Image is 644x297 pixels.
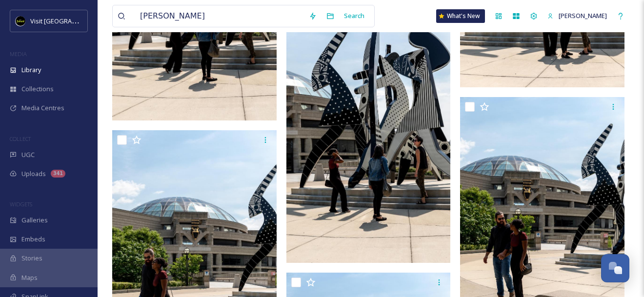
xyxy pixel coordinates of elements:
[21,235,45,244] span: Embeds
[601,254,629,282] button: Open Chat
[21,216,48,225] span: Galleries
[21,273,38,282] span: Maps
[10,135,31,142] span: COLLECT
[51,170,65,178] div: 341
[10,200,32,208] span: WIDGETS
[21,103,64,113] span: Media Centres
[21,150,35,159] span: UGC
[21,84,54,94] span: Collections
[10,50,27,58] span: MEDIA
[135,5,304,27] input: Search your library
[16,16,25,26] img: VISIT%20DETROIT%20LOGO%20-%20BLACK%20BACKGROUND.png
[21,65,41,75] span: Library
[21,254,42,263] span: Stories
[436,9,485,23] a: What's New
[543,6,612,25] a: [PERSON_NAME]
[339,6,369,25] div: Search
[21,169,46,178] span: Uploads
[30,16,106,25] span: Visit [GEOGRAPHIC_DATA]
[559,11,607,20] span: [PERSON_NAME]
[286,16,451,263] img: Charles H Wright Museum photo by Gerard and Belevender-Duration_UnlimitedDMCVB-305.jpg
